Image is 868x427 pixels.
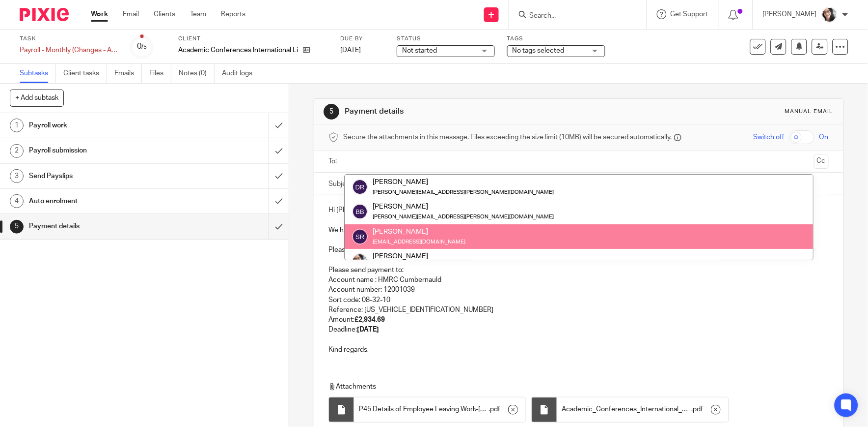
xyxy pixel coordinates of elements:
[352,229,368,244] img: svg%3E
[10,90,64,106] button: + Add subtask
[328,275,828,285] p: Account name : HMRC Cumbernauld
[693,404,703,414] span: pdf
[20,8,69,21] img: Pixie
[373,214,554,219] small: [PERSON_NAME][EMAIL_ADDRESS][PERSON_NAME][DOMAIN_NAME]
[397,35,495,43] label: Status
[63,64,107,83] a: Client tasks
[357,326,379,333] strong: [DATE]
[557,397,729,422] div: .
[373,251,510,261] div: [PERSON_NAME]
[354,316,385,323] strong: £2,934.69
[91,9,108,19] a: Work
[190,9,206,19] a: Team
[154,9,175,19] a: Clients
[10,220,24,234] div: 5
[221,9,245,19] a: Reports
[123,9,139,19] a: Email
[373,202,554,212] div: [PERSON_NAME]
[529,12,617,21] input: Search
[345,106,599,117] h1: Payment details
[373,239,465,244] small: [EMAIL_ADDRESS][DOMAIN_NAME]
[178,45,298,55] p: Academic Conferences International Limited
[29,118,182,133] h1: Payroll work
[490,404,500,414] span: pdf
[359,404,488,414] span: P45 Details of Employee Leaving Work-[PERSON_NAME]
[328,245,828,255] p: Please find the attached payslips, Payroll Report and P45.
[373,226,465,236] div: [PERSON_NAME]
[29,143,182,158] h1: Payroll submission
[149,64,171,83] a: Files
[354,397,526,422] div: .
[819,132,829,142] span: On
[114,64,142,83] a: Emails
[328,295,828,305] p: Sort code: 08-32-10
[340,47,361,54] span: [DATE]
[10,169,24,183] div: 3
[141,44,147,50] small: /5
[20,64,56,83] a: Subtasks
[20,45,118,55] div: Payroll - Monthly (Changes - ACIL)
[785,108,834,116] div: Manual email
[328,205,828,215] p: Hi [PERSON_NAME]
[324,104,339,120] div: 5
[352,179,368,195] img: svg%3E
[373,177,554,187] div: [PERSON_NAME]
[671,11,708,18] span: Get Support
[137,41,147,52] div: 0
[343,132,672,142] span: Secure the attachments in this message. Files exceeding the size limit (10MB) will be secured aut...
[20,35,118,43] label: Task
[352,204,368,219] img: svg%3E
[328,156,339,166] label: To:
[402,47,437,54] span: Not started
[328,345,828,355] p: Kind regards,
[328,179,354,189] label: Subject:
[328,325,828,335] p: Deadline:
[29,169,182,183] h1: Send Payslips
[340,35,384,43] label: Due by
[10,144,24,158] div: 2
[222,64,260,83] a: Audit logs
[328,285,828,295] p: Account number: 12001039
[562,404,691,414] span: Academic_Conferences_International_Ltd_-_Gross_To_Net [DATE]
[507,35,605,43] label: Tags
[178,35,328,43] label: Client
[29,194,182,209] h1: Auto enrolment
[513,47,565,54] span: No tags selected
[754,132,785,142] span: Switch off
[29,219,182,234] h1: Payment details
[10,194,24,208] div: 4
[352,253,368,269] img: me%20(1).jpg
[763,9,817,19] p: [PERSON_NAME]
[373,189,554,195] small: [PERSON_NAME][EMAIL_ADDRESS][PERSON_NAME][DOMAIN_NAME]
[10,119,24,132] div: 1
[328,382,814,392] p: Attachments
[822,7,838,23] img: me%20(1).jpg
[328,305,828,315] p: Reference: [US_VEHICLE_IDENTIFICATION_NUMBER]
[814,154,829,169] button: Cc
[328,225,828,235] p: We have now successfully filed August`s payroll.
[328,265,828,275] p: Please send payment to:
[328,315,828,325] p: Amount:
[179,64,215,83] a: Notes (0)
